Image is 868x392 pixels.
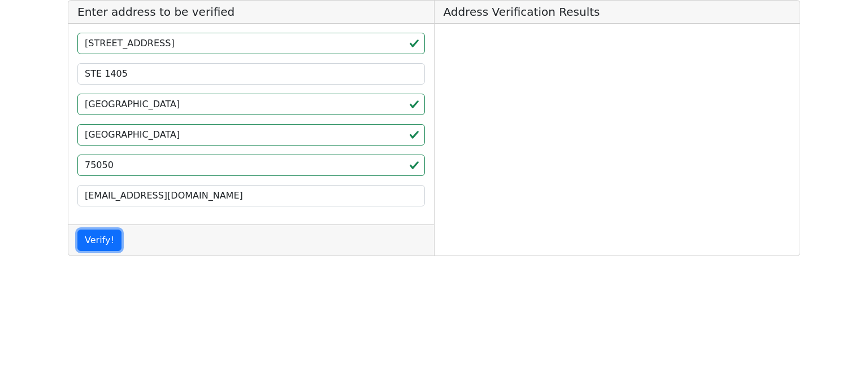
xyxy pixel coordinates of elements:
[77,230,121,251] button: Verify!
[77,94,425,115] input: City
[77,185,425,206] input: Your Email
[435,1,800,24] h5: Address Verification Results
[77,63,425,85] input: Street Line 2 (can be empty)
[77,33,425,54] input: Street Line 1
[68,1,434,24] h5: Enter address to be verified
[77,124,425,146] input: 2-Letter State
[77,155,425,176] input: ZIP code 5 or 5+4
